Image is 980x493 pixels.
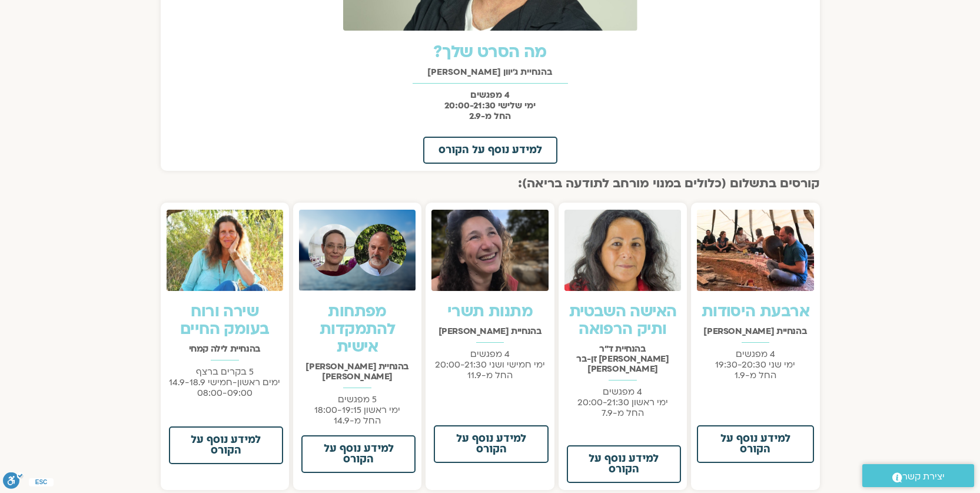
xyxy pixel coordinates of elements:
a: יצירת קשר [862,464,974,487]
h2: בהנחיית [PERSON_NAME] [431,326,548,336]
a: למידע נוסף על הקורס [567,445,681,483]
a: למידע נוסף על הקורס [697,425,813,463]
a: שירה ורוח בעומק החיים [180,301,269,340]
p: 4 מפגשים ימי שני 19:30-20:30 [697,349,813,380]
span: למידע נוסף על הקורס [184,435,268,456]
p: 5 מפגשים ימי ראשון 18:00-19:15 [299,394,416,426]
a: למידע נוסף על הקורס [434,425,548,463]
h2: בהנחיית לילה קמחי [167,344,283,354]
h2: בהנחיית ג'יוון [PERSON_NAME] [167,67,814,77]
strong: החל מ-2.9 [469,110,511,122]
span: יצירת קשר [902,469,945,485]
strong: ימי שלישי 20:00-21:30 [444,100,536,111]
a: מה הסרט שלך? [433,41,547,63]
span: 08:00-09:00 [197,387,253,399]
span: למידע נוסף על הקורס [449,434,533,455]
a: מפתחות להתמקדות אישית [320,301,395,358]
span: החל מ-7.9 [602,407,644,419]
span: למידע נוסף על הקורס [317,444,400,465]
strong: 4 מפגשים [470,89,510,101]
h2: בהנחיית [PERSON_NAME] [PERSON_NAME] [299,362,416,382]
a: למידע נוסף על הקורס [301,435,416,473]
p: 4 מפגשים ימי חמישי ושני 20:00-21:30 [431,349,548,380]
h2: בהנחיית ד"ר [PERSON_NAME] זן-בר [PERSON_NAME] [564,344,681,374]
h2: בהנחיית [PERSON_NAME] [697,326,813,336]
span: למידע נוסף על הקורס [712,434,798,455]
span: למידע נוסף על הקורס [438,145,542,155]
a: האישה השבטית ותיק הרפואה [569,301,677,340]
a: למידע נוסף על הקורס [169,426,283,464]
p: 5 בקרים ברצף ימים ראשון-חמישי 14.9-18.9 [167,366,283,398]
a: למידע נוסף על הקורס [423,137,557,164]
span: החל מ-14.9 [334,415,381,426]
span: החל מ-11.9 [467,369,513,381]
span: החל מ-1.9 [735,369,776,381]
h2: קורסים בתשלום (כלולים במנוי מורחב לתודעה בריאה): [161,177,820,191]
a: ארבעת היסודות [702,301,809,322]
span: למידע נוסף על הקורס [582,454,666,475]
a: מתנות תשרי [447,301,533,322]
p: 4 מפגשים ימי ראשון 20:00-21:30 [564,386,681,418]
